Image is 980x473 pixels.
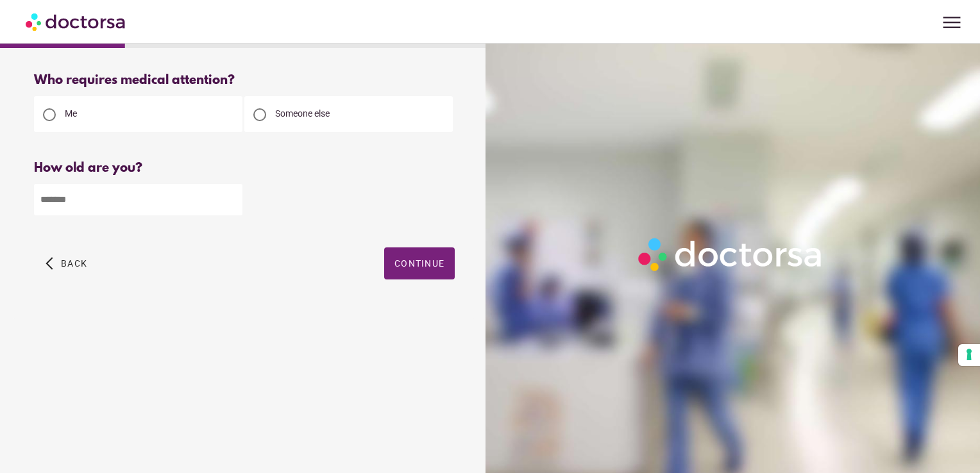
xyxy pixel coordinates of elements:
[26,7,127,36] img: Doctorsa.com
[940,10,964,35] span: menu
[633,233,829,276] img: Logo-Doctorsa-trans-White-partial-flat.png
[958,344,980,366] button: Your consent preferences for tracking technologies
[275,108,330,119] span: Someone else
[61,258,87,269] span: Back
[34,161,455,176] div: How old are you?
[65,108,77,119] span: Me
[34,73,455,88] div: Who requires medical attention?
[40,247,92,279] button: arrow_back_ios Back
[394,258,444,269] span: Continue
[384,247,455,279] button: Continue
